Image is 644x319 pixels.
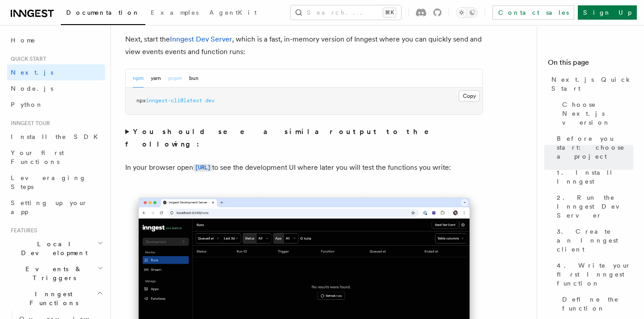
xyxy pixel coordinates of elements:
[11,85,53,92] span: Node.js
[553,164,633,189] a: 1. Install Inngest
[11,174,86,190] span: Leveraging Steps
[193,164,212,172] code: [URL]
[562,295,633,313] span: Define the function
[11,199,88,215] span: Setting up your app
[209,9,257,16] span: AgentKit
[557,193,633,220] span: 2. Run the Inngest Dev Server
[136,97,146,104] span: npx
[578,5,637,20] a: Sign Up
[11,133,103,140] span: Install the SDK
[557,261,633,288] span: 4. Write your first Inngest function
[557,227,633,254] span: 3. Create an Inngest client
[559,97,633,130] a: Choose Next.js version
[553,257,633,291] a: 4. Write your first Inngest function
[7,55,46,63] span: Quick start
[7,145,105,170] a: Your first Functions
[559,291,633,316] a: Define the function
[7,227,37,234] span: Features
[291,5,401,20] button: Search...⌘K
[7,129,105,145] a: Install the SDK
[151,69,161,88] button: yarn
[456,7,478,18] button: Toggle dark mode
[548,57,633,71] h4: On this page
[168,69,182,88] button: pnpm
[61,3,145,25] a: Documentation
[7,64,105,80] a: Next.js
[11,101,43,108] span: Python
[553,223,633,257] a: 3. Create an Inngest client
[11,36,36,45] span: Home
[133,69,144,88] button: npm
[548,71,633,97] a: Next.js Quick Start
[459,90,480,102] button: Copy
[7,195,105,220] a: Setting up your app
[557,134,633,161] span: Before you start: choose a project
[7,97,105,113] a: Python
[146,97,202,104] span: inngest-cli@latest
[7,286,105,311] button: Inngest Functions
[66,9,140,16] span: Documentation
[7,261,105,286] button: Events & Triggers
[125,126,483,151] summary: You should see a similar output to the following:
[151,9,199,16] span: Examples
[170,35,232,43] a: Inngest Dev Server
[553,130,633,164] a: Before you start: choose a project
[551,75,633,93] span: Next.js Quick Start
[205,97,215,104] span: dev
[7,120,50,127] span: Inngest tour
[492,5,574,20] a: Contact sales
[125,127,441,148] strong: You should see a similar output to the following:
[193,163,212,172] a: [URL]
[125,161,483,174] p: In your browser open to see the development UI where later you will test the functions you write:
[7,264,97,282] span: Events & Triggers
[7,290,97,307] span: Inngest Functions
[189,69,199,88] button: bun
[145,3,204,24] a: Examples
[11,69,53,76] span: Next.js
[7,32,105,48] a: Home
[383,8,396,17] kbd: ⌘K
[7,80,105,97] a: Node.js
[7,239,97,257] span: Local Development
[7,170,105,195] a: Leveraging Steps
[557,168,633,186] span: 1. Install Inngest
[553,189,633,223] a: 2. Run the Inngest Dev Server
[7,236,105,261] button: Local Development
[562,100,633,127] span: Choose Next.js version
[204,3,262,24] a: AgentKit
[125,33,483,58] p: Next, start the , which is a fast, in-memory version of Inngest where you can quickly send and vi...
[11,149,64,165] span: Your first Functions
